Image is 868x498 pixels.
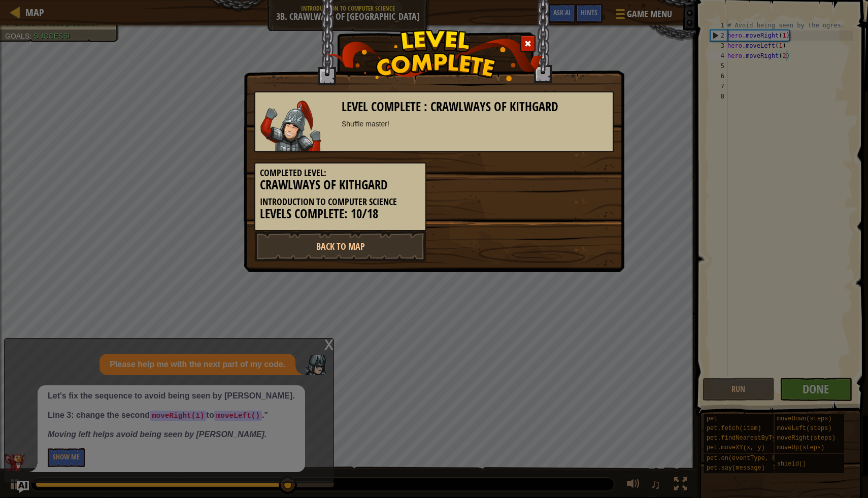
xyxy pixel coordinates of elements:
div: Shuffle master! [342,119,608,129]
h5: Introduction to Computer Science [260,197,421,207]
h3: Crawlways of Kithgard [260,178,421,192]
img: level_complete.png [325,30,543,81]
h3: Level Complete : Crawlways of Kithgard [342,100,608,114]
h3: Levels Complete: 10/18 [260,207,421,221]
h5: Completed Level: [260,168,421,178]
a: Back to Map [254,231,426,261]
img: samurai.png [260,101,321,151]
